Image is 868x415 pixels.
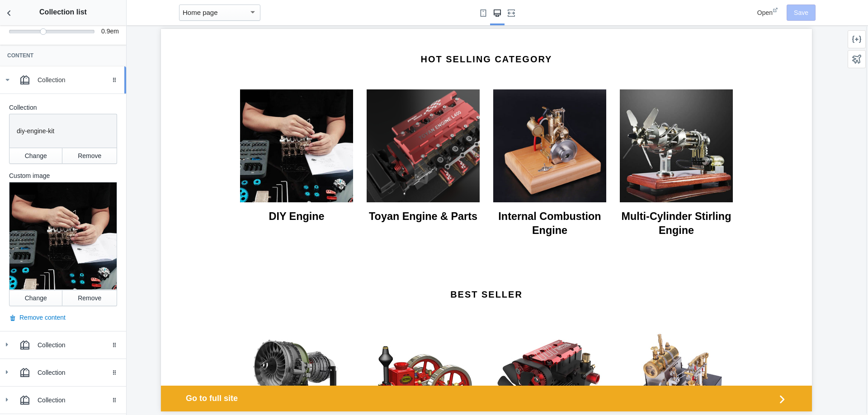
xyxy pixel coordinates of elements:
span: 0.9 [101,28,110,35]
label: Collection [9,103,117,112]
h3: Content [7,52,119,59]
div: Collection [38,75,119,84]
img: amp-1630659147134-L400_300x300.png [206,61,319,173]
div: Collection [38,340,119,350]
img: amp-1630659485787-16_300x300.jpg [459,61,572,173]
h2: Hot Selling Category [79,25,572,36]
button: Change [9,148,62,164]
span: Go to full site [25,364,614,376]
span: DIY Engine [108,182,164,193]
span: Internal Combustion Engine [337,182,440,207]
span: Open [757,9,773,16]
mat-select-trigger: Home page [183,9,218,16]
a: View all products in the BEST SELLERS collection [289,261,362,270]
div: Collection [38,396,119,405]
button: Change [9,290,62,306]
button: Remove content [9,313,66,322]
label: Custom image [9,171,117,180]
span: Toyan Engine & Parts [208,182,316,193]
img: amp-1630659272957-M16_300x300.jpg [332,61,445,173]
img: amp-1630659024680-L4_300x300.jpg [79,61,192,173]
button: Remove [62,148,117,164]
button: Remove [62,290,117,306]
p: diy-engine-kit [17,126,109,135]
span: em [110,28,118,35]
span: Multi-Cylinder Stirling Engine [461,182,571,207]
div: Collection [38,368,119,377]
